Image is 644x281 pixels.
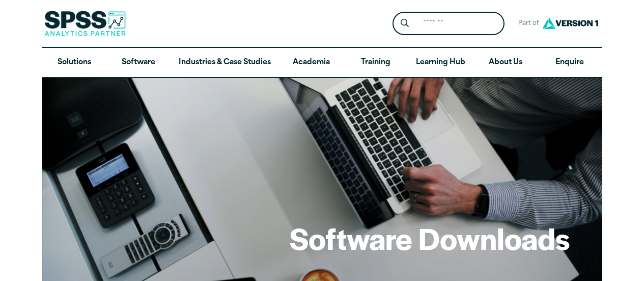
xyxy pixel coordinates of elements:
button: Search magnifying glass icon [395,14,414,33]
a: Training [343,48,407,78]
a: Industries & Case Studies [171,48,279,78]
form: Site Header Search Form [393,12,505,36]
svg: Search magnifying glass icon [401,19,409,28]
a: Enquire [538,48,602,78]
a: About Us [473,48,538,78]
img: Version1 Logo [540,14,601,33]
a: Learning Hub [408,48,473,78]
span: Part of [513,16,540,31]
a: Software [106,48,171,78]
a: Academia [279,48,343,78]
nav: Desktop version of site main menu [42,48,602,78]
a: Solutions [42,48,106,78]
img: SPSS Analytics Partner [44,11,126,36]
h1: Software Downloads [290,218,570,258]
